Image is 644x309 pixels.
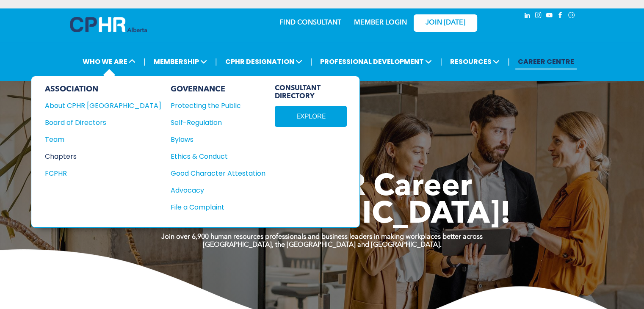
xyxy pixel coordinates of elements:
a: facebook [556,11,565,22]
a: Board of Directors [45,117,161,128]
div: Ethics & Conduct [171,151,256,162]
div: GOVERNANCE [171,85,265,94]
span: CPHR DESIGNATION [223,54,305,69]
div: Good Character Attestation [171,168,256,179]
a: File a Complaint [171,202,265,212]
a: Bylaws [171,134,265,145]
a: FCPHR [45,168,161,179]
div: Protecting the Public [171,100,256,111]
a: Ethics & Conduct [171,151,265,162]
a: MEMBER LOGIN [354,19,407,26]
div: Team [45,134,150,145]
li: | [144,53,146,70]
div: About CPHR [GEOGRAPHIC_DATA] [45,100,150,111]
div: Bylaws [171,134,256,145]
a: CAREER CENTRE [515,54,577,69]
li: | [440,53,442,70]
span: WHO WE ARE [80,54,138,69]
a: JOIN [DATE] [414,14,477,32]
a: Self-Regulation [171,117,265,128]
a: linkedin [523,11,532,22]
li: | [215,53,217,70]
li: | [310,53,312,70]
strong: Join over 6,900 human resources professionals and business leaders in making workplaces better ac... [161,234,483,240]
span: PROFESSIONAL DEVELOPMENT [318,54,434,69]
span: MEMBERSHIP [151,54,210,69]
div: FCPHR [45,168,150,179]
a: FIND CONSULTANT [279,19,341,26]
span: JOIN [DATE] [426,19,465,27]
div: File a Complaint [171,202,256,212]
a: instagram [534,11,543,22]
strong: [GEOGRAPHIC_DATA], the [GEOGRAPHIC_DATA] and [GEOGRAPHIC_DATA]. [203,242,442,248]
div: Board of Directors [45,117,150,128]
a: Chapters [45,151,161,162]
a: Social network [567,11,576,22]
a: Protecting the Public [171,100,265,111]
a: Advocacy [171,185,265,196]
a: EXPLORE [275,106,347,127]
span: RESOURCES [448,54,502,69]
a: Team [45,134,161,145]
a: About CPHR [GEOGRAPHIC_DATA] [45,100,161,111]
span: CONSULTANT DIRECTORY [275,85,347,101]
a: Good Character Attestation [171,168,265,179]
img: A blue and white logo for cp alberta [70,17,147,32]
div: Chapters [45,151,150,162]
div: Self-Regulation [171,117,256,128]
li: | [508,53,510,70]
a: youtube [545,11,554,22]
div: Advocacy [171,185,256,196]
div: ASSOCIATION [45,85,161,94]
